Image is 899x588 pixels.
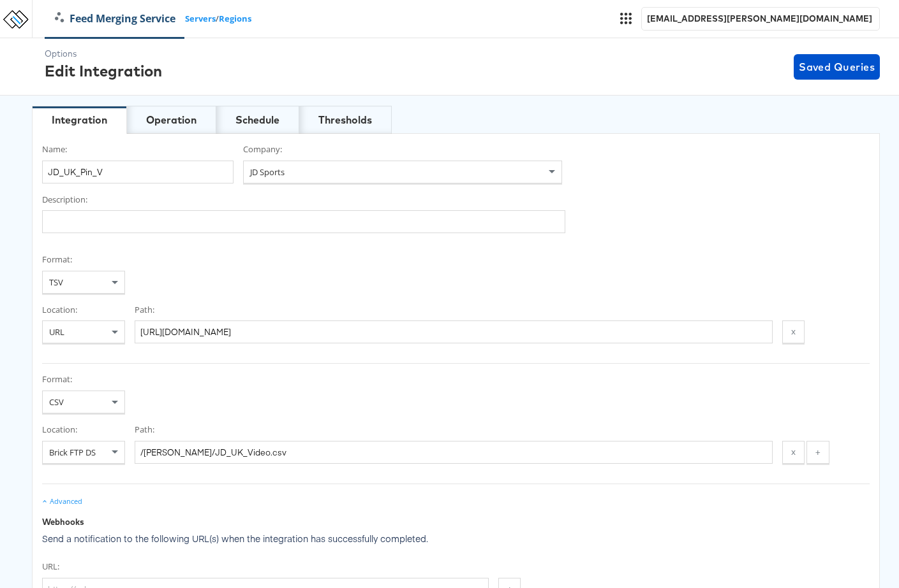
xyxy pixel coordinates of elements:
[146,113,197,127] div: Operation
[49,447,96,458] span: Brick FTP DS
[45,60,162,82] div: Edit Integration
[42,254,125,266] label: Format:
[185,13,216,25] a: Servers
[42,373,125,385] label: Format:
[318,113,372,127] div: Thresholds
[219,13,251,25] a: Regions
[799,58,875,76] span: Saved Queries
[135,320,773,343] input: https://some.url/somefile.ext
[135,441,773,464] input: ./path/file.ext
[52,113,107,127] div: Integration
[806,441,829,464] button: +
[42,496,82,506] div: Advanced
[250,166,285,178] span: JD Sports
[42,516,870,528] div: Webhooks
[782,320,805,343] button: x
[235,113,279,127] div: Schedule
[243,143,562,155] label: Company:
[135,424,773,436] label: Path:
[647,13,874,25] div: [EMAIL_ADDRESS][PERSON_NAME][DOMAIN_NAME]
[42,424,125,436] label: Location:
[42,304,125,316] label: Location:
[49,276,63,288] span: TSV
[45,48,162,60] div: Options
[42,194,565,206] label: Description:
[45,11,251,26] div: /
[42,561,489,573] label: URL:
[42,532,870,545] p: Send a notification to the following URL(s) when the integration has successfully completed.
[135,304,773,316] label: Path:
[42,143,234,155] label: Name:
[794,54,880,80] button: Saved Queries
[782,441,805,464] button: x
[49,326,64,338] span: URL
[49,396,64,408] span: CSV
[45,11,185,26] a: Feed Merging Service
[50,496,82,506] div: Advanced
